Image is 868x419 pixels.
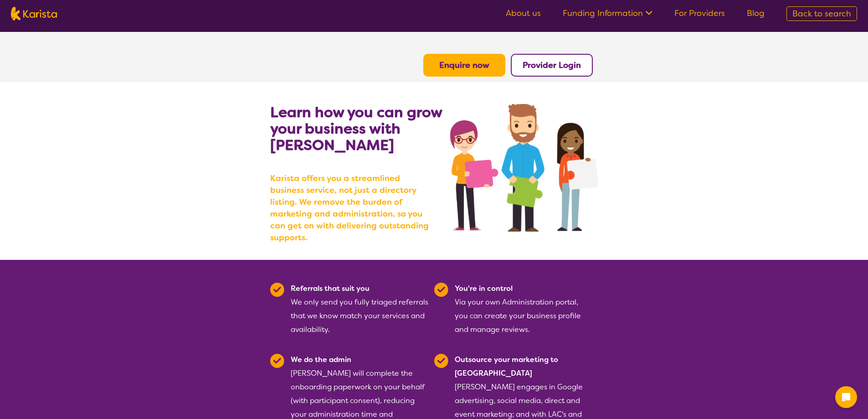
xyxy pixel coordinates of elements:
[270,103,442,155] b: Learn how you can grow your business with [PERSON_NAME]
[455,284,513,293] b: You're in control
[506,8,541,19] a: About us
[792,8,851,19] span: Back to search
[291,284,370,293] b: Referrals that suit you
[291,282,429,336] div: We only send you fully triaged referrals that we know match your services and availability.
[270,172,434,243] b: Karista offers you a streamlined business service, not just a directory listing. We remove the bu...
[450,104,598,232] img: grow your business with Karista
[747,8,765,19] a: Blog
[674,8,725,19] a: For Providers
[455,355,558,378] b: Outsource your marketing to [GEOGRAPHIC_DATA]
[291,355,351,364] b: We do the admin
[423,54,505,77] button: Enquire now
[439,60,489,71] a: Enquire now
[434,283,448,297] img: Tick
[511,54,593,77] button: Provider Login
[455,282,593,336] div: Via your own Administration portal, you can create your business profile and manage reviews.
[11,7,57,21] img: Karista logo
[523,60,581,71] a: Provider Login
[563,8,652,19] a: Funding Information
[270,354,284,368] img: Tick
[270,283,284,297] img: Tick
[434,354,448,368] img: Tick
[786,6,857,21] a: Back to search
